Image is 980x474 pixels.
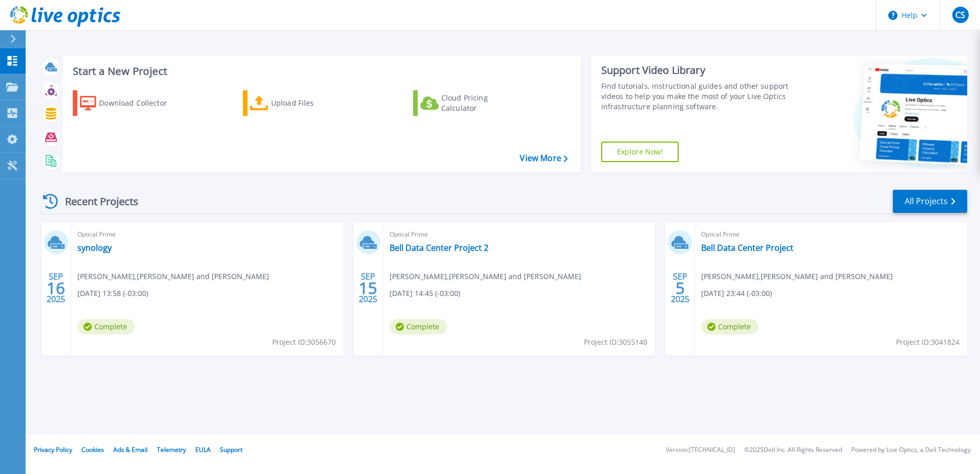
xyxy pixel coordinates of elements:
[390,229,649,240] span: Optical Prime
[47,284,65,292] span: 16
[220,445,242,454] a: Support
[195,445,211,454] a: EULA
[584,337,647,348] span: Project ID: 3055140
[99,93,181,113] div: Download Collector
[77,229,337,240] span: Optical Prime
[243,90,357,116] a: Upload Files
[77,288,148,299] span: [DATE] 13:58 (-03:00)
[601,81,793,112] div: Find tutorials, instructional guides and other support videos to help you make the most of your L...
[358,269,378,307] div: SEP 2025
[744,447,842,453] li: © 2025 Dell Inc. All Rights Reserved
[271,93,353,113] div: Upload Files
[77,271,269,282] span: [PERSON_NAME] , [PERSON_NAME] and [PERSON_NAME]
[601,64,793,77] div: Support Video Library
[441,93,523,113] div: Cloud Pricing Calculator
[851,447,971,453] li: Powered by Live Optics, a Dell Technology
[113,445,148,454] a: Ads & Email
[701,271,893,282] span: [PERSON_NAME] , [PERSON_NAME] and [PERSON_NAME]
[77,319,135,334] span: Complete
[520,153,567,163] a: View More
[390,288,460,299] span: [DATE] 14:45 (-03:00)
[701,229,961,240] span: Optical Prime
[896,337,959,348] span: Project ID: 3041824
[34,445,72,454] a: Privacy Policy
[157,445,186,454] a: Telemetry
[701,319,759,334] span: Complete
[670,269,690,307] div: SEP 2025
[390,271,581,282] span: [PERSON_NAME] , [PERSON_NAME] and [PERSON_NAME]
[73,90,187,116] a: Download Collector
[666,447,735,453] li: Version: [TECHNICAL_ID]
[272,337,336,348] span: Project ID: 3056670
[81,445,104,454] a: Cookies
[359,284,377,292] span: 15
[46,269,66,307] div: SEP 2025
[390,243,488,253] a: Bell Data Center Project 2
[893,190,967,213] a: All Projects
[701,243,793,253] a: Bell Data Center Project
[701,288,772,299] span: [DATE] 23:44 (-03:00)
[413,90,527,116] a: Cloud Pricing Calculator
[77,243,112,253] a: synology
[955,11,965,19] span: CS
[601,142,679,162] a: Explore Now!
[39,189,152,214] div: Recent Projects
[390,319,447,334] span: Complete
[676,284,685,292] span: 5
[73,66,567,77] h3: Start a New Project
